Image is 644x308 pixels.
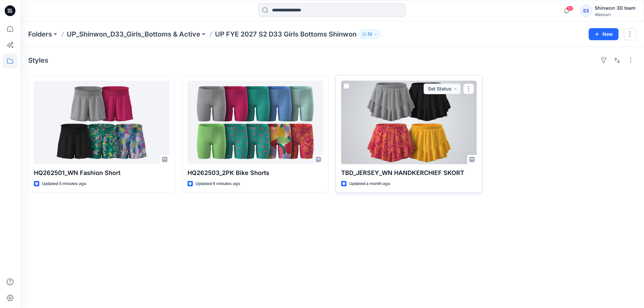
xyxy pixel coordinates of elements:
p: UP FYE 2027 S2 D33 Girls Bottoms Shinwon [215,29,357,39]
a: HQ262501_WN Fashion Short [34,81,169,164]
a: HQ262503_2PK Bike Shorts [187,81,323,164]
div: Shinwon 3D team [595,4,636,12]
button: New [589,28,619,40]
a: UP_Shinwon_D33_Girls_Bottoms & Active [67,29,200,39]
button: 52 [359,29,381,39]
p: TBD_JERSEY_WN HANDKERCHIEF SKORT [341,168,477,178]
p: HQ262501_WN Fashion Short [34,168,169,178]
div: Walmart [595,12,636,17]
p: Updated a month ago [349,180,390,187]
span: 50 [566,6,574,11]
h4: Styles [28,56,48,64]
p: Updated 9 minutes ago [196,180,240,187]
a: TBD_JERSEY_WN HANDKERCHIEF SKORT [341,81,477,164]
p: 52 [368,30,372,38]
div: S3 [580,5,592,17]
a: Folders [28,29,52,39]
p: HQ262503_2PK Bike Shorts [187,168,323,178]
p: Updated 5 minutes ago [42,180,86,187]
